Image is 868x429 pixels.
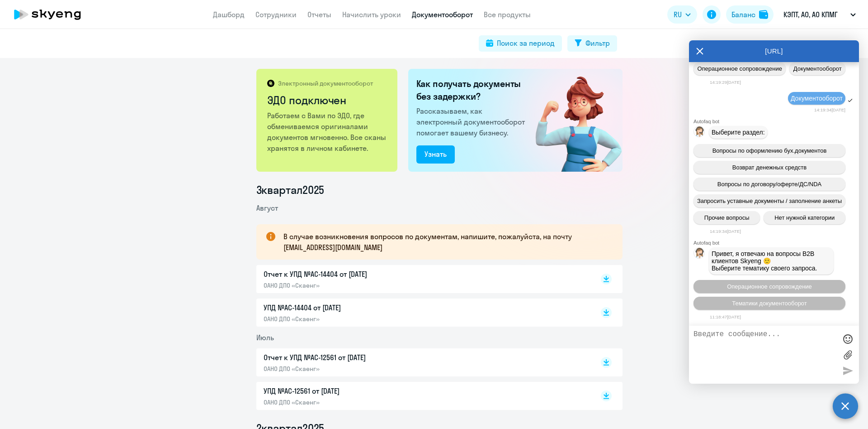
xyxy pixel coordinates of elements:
div: Autofaq bot [693,240,859,246]
p: Электронный документооборот [278,79,373,87]
a: УПД №AC-14404 от [DATE]ОАНО ДПО «Скаенг» [264,302,582,323]
button: КЭПТ, АО, АО КПМГ [779,4,860,25]
time: 11:18:47[DATE] [710,314,741,319]
button: Операционное сопровождение [693,280,845,293]
button: Вопросы по договору/оферте/ДС/NDA [693,178,845,191]
button: Балансbalance [726,5,774,24]
a: Документооборот [412,10,473,19]
a: Сотрудники [255,10,297,19]
a: Начислить уроки [342,10,401,19]
span: Вопросы по договору/оферте/ДС/NDA [717,181,821,188]
button: Операционное сопровождение [693,62,786,75]
button: Возврат денежных средств [693,161,845,174]
span: Прочие вопросы [704,214,750,221]
div: Autofaq bot [693,119,859,124]
button: Документооборот [789,62,845,75]
span: Операционное сопровождение [727,283,812,290]
button: Тематики документооборот [693,297,845,310]
div: Фильтр [585,38,610,48]
div: Поиск за период [497,38,555,48]
span: RU [674,9,682,20]
p: УПД №AC-12561 от [DATE] [264,386,453,396]
span: Документооборот [791,95,843,102]
p: Рассказываем, как электронный документооборот помогает вашему бизнесу. [416,106,528,138]
img: balance [759,10,768,19]
p: Работаем с Вами по ЭДО, где обмениваемся оригиналами документов мгновенно. Все сканы хранятся в л... [267,110,388,154]
button: Фильтр [567,35,617,52]
a: Отчет к УПД №AC-12561 от [DATE]ОАНО ДПО «Скаенг» [264,352,582,373]
img: bot avatar [694,126,705,140]
p: УПД №AC-14404 от [DATE] [264,302,453,313]
span: Нет нужной категории [774,214,835,221]
p: Отчет к УПД №AC-12561 от [DATE] [264,352,453,363]
a: УПД №AC-12561 от [DATE]ОАНО ДПО «Скаенг» [264,386,582,406]
span: Выберите раздел: [712,129,765,136]
a: Отчеты [307,10,331,19]
button: RU [667,5,697,24]
h2: Как получать документы без задержки? [416,77,528,103]
div: Баланс [731,9,755,20]
span: Вопросы по оформлению бух.документов [712,147,827,154]
img: connected [521,69,623,172]
span: Привет, я отвечаю на вопросы B2B клиентов Skyeng 🙂 Выберите тематику своего запроса. [712,250,817,272]
a: Все продукты [484,10,531,19]
p: ОАНО ДПО «Скаенг» [264,281,453,289]
li: 3 квартал 2025 [256,183,623,197]
button: Прочие вопросы [693,211,760,224]
img: bot avatar [694,248,705,261]
span: Тематики документооборот [732,300,807,307]
p: Отчет к УПД №AC-14404 от [DATE] [264,269,453,280]
button: Запросить уставные документы / заполнение анкеты [693,194,845,207]
span: Документооборот [793,65,842,72]
span: Операционное сопровождение [697,65,782,72]
p: ОАНО ДПО «Скаенг» [264,398,453,406]
div: Узнать [425,149,447,159]
p: ОАНО ДПО «Скаенг» [264,315,453,323]
time: 14:19:34[DATE] [710,229,741,234]
span: Август [256,203,278,212]
h2: ЭДО подключен [267,93,388,107]
a: Дашборд [213,10,245,19]
a: Отчет к УПД №AC-14404 от [DATE]ОАНО ДПО «Скаенг» [264,269,582,289]
button: Нет нужной категории [764,211,845,224]
span: Июль [256,333,274,342]
time: 14:19:34[DATE] [814,107,845,112]
button: Поиск за период [479,35,562,52]
label: Лимит 10 файлов [841,348,854,362]
button: Вопросы по оформлению бух.документов [693,144,845,157]
p: ОАНО ДПО «Скаенг» [264,365,453,373]
time: 14:19:29[DATE] [710,80,741,85]
button: Узнать [416,145,455,164]
p: В случае возникновения вопросов по документам, напишите, пожалуйста, на почту [EMAIL_ADDRESS][DOM... [283,231,606,253]
p: КЭПТ, АО, АО КПМГ [783,9,838,20]
span: Возврат денежных средств [732,164,807,171]
span: Запросить уставные документы / заполнение анкеты [697,198,842,204]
